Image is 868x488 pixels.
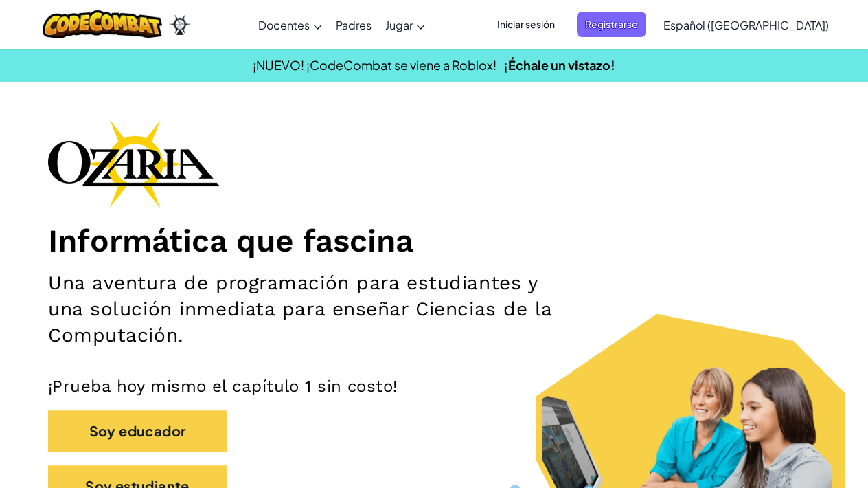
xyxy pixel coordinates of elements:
img: CodeCombat logo [43,10,163,38]
button: Registrarse [577,12,646,37]
a: Docentes [251,6,329,43]
button: Iniciar sesión [489,12,563,37]
img: Ozaria branding logo [48,120,220,208]
a: Jugar [378,6,432,43]
a: Español ([GEOGRAPHIC_DATA]) [656,6,836,43]
img: Ozaria [169,14,191,35]
h2: Una aventura de programación para estudiantes y una solución inmediata para enseñar Ciencias de l... [48,270,565,348]
a: Padres [329,6,378,43]
button: Soy educador [48,410,227,452]
span: Docentes [258,18,310,32]
span: Español ([GEOGRAPHIC_DATA]) [663,18,829,32]
span: Jugar [385,18,413,32]
span: ¡NUEVO! ¡CodeCombat se viene a Roblox! [253,57,496,73]
p: ¡Prueba hoy mismo el capítulo 1 sin costo! [48,376,820,397]
a: ¡Échale un vistazo! [503,57,615,73]
h1: Informática que fascina [48,221,820,260]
